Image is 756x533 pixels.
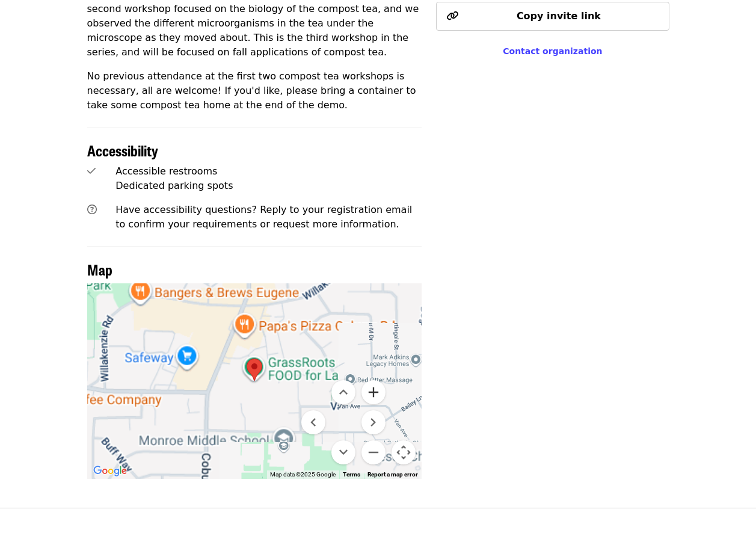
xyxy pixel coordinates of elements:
i: question-circle icon [87,204,97,215]
button: Map camera controls [392,440,416,464]
a: Open this area in Google Maps (opens a new window) [90,463,130,479]
div: Dedicated parking spots [115,179,422,193]
p: No previous attendance at the first two compost tea workshops is necessary, all are welcome! If y... [87,69,422,112]
button: Move left [301,410,325,434]
a: Report a map error [367,471,418,478]
a: Contact organization [503,46,602,56]
span: Have accessibility questions? Reply to your registration email to confirm your requirements or re... [115,204,412,230]
span: Map data ©2025 Google [270,471,336,478]
button: Zoom in [361,380,386,404]
img: Google [90,463,130,479]
span: Map [87,259,112,280]
span: Accessibility [87,140,158,161]
button: Zoom out [361,440,386,464]
button: Move up [331,380,355,404]
button: Move down [331,440,355,464]
a: Terms (opens in new tab) [343,471,360,478]
button: Move right [361,410,386,434]
span: Copy invite link [517,10,601,22]
div: Accessible restrooms [115,164,422,179]
button: Copy invite link [436,2,669,31]
i: check icon [87,165,96,177]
